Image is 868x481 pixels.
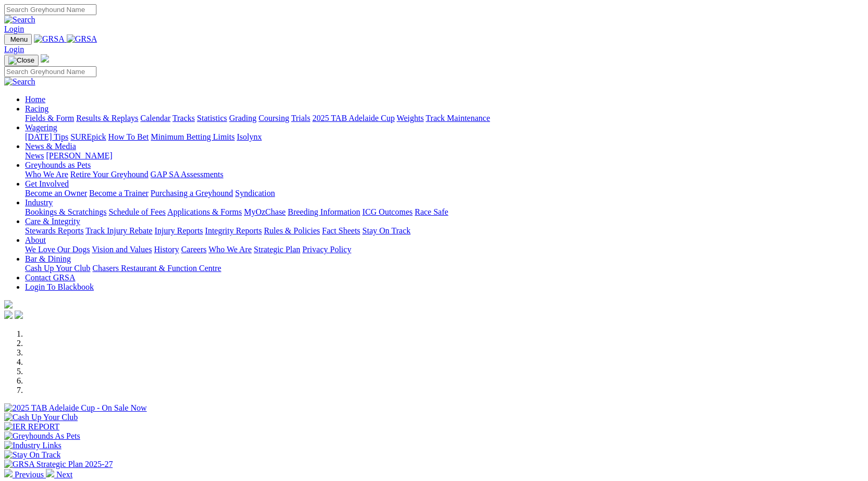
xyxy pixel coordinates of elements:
[70,132,106,141] a: SUREpick
[4,55,39,66] button: Toggle navigation
[259,114,289,122] a: Coursing
[92,245,152,254] a: Vision and Values
[25,104,48,113] a: Racing
[397,114,424,122] a: Weights
[70,170,149,179] a: Retire Your Greyhound
[4,311,13,319] img: facebook.svg
[167,207,242,216] a: Applications & Forms
[414,207,448,216] a: Race Safe
[34,34,65,44] img: GRSA
[154,226,203,235] a: Injury Reports
[181,245,206,254] a: Careers
[4,431,80,441] img: Greyhounds As Pets
[244,207,286,216] a: MyOzChase
[89,189,149,198] a: Become a Trainer
[25,114,864,123] div: Racing
[25,264,864,273] div: Bar & Dining
[4,77,35,87] img: Search
[56,470,72,479] span: Next
[254,245,300,254] a: Strategic Plan
[288,207,360,216] a: Breeding Information
[4,441,62,450] img: Industry Links
[151,132,235,141] a: Minimum Betting Limits
[154,245,179,254] a: History
[25,132,864,142] div: Wagering
[108,207,165,216] a: Schedule of Fees
[151,189,233,198] a: Purchasing a Greyhound
[15,311,23,319] img: twitter.svg
[67,34,97,44] img: GRSA
[10,35,28,43] span: Menu
[41,54,49,63] img: logo-grsa-white.png
[4,413,78,422] img: Cash Up Your Club
[205,226,262,235] a: Integrity Reports
[426,114,490,122] a: Track Maintenance
[25,198,53,207] a: Industry
[25,217,80,226] a: Care & Integrity
[25,189,87,198] a: Become an Owner
[85,226,152,235] a: Track Injury Rebate
[362,226,410,235] a: Stay On Track
[312,114,395,122] a: 2025 TAB Adelaide Cup
[108,132,149,141] a: How To Bet
[25,282,94,291] a: Login To Blackbook
[46,469,54,477] img: chevron-right-pager-white.svg
[4,422,59,431] img: IER REPORT
[209,245,252,254] a: Who We Are
[4,469,13,477] img: chevron-left-pager-white.svg
[25,236,46,244] a: About
[4,4,96,15] input: Search
[25,189,864,198] div: Get Involved
[291,114,310,122] a: Trials
[25,151,44,160] a: News
[25,207,106,216] a: Bookings & Scratchings
[151,170,224,179] a: GAP SA Assessments
[235,189,275,198] a: Syndication
[15,470,44,479] span: Previous
[302,245,351,254] a: Privacy Policy
[322,226,360,235] a: Fact Sheets
[25,114,74,122] a: Fields & Form
[25,170,68,179] a: Who We Are
[25,245,90,254] a: We Love Our Dogs
[25,161,91,169] a: Greyhounds as Pets
[92,264,221,273] a: Chasers Restaurant & Function Centre
[362,207,412,216] a: ICG Outcomes
[264,226,320,235] a: Rules & Policies
[4,470,46,479] a: Previous
[46,151,112,160] a: [PERSON_NAME]
[237,132,262,141] a: Isolynx
[76,114,138,122] a: Results & Replays
[25,123,57,132] a: Wagering
[25,273,75,282] a: Contact GRSA
[4,66,96,77] input: Search
[4,450,60,460] img: Stay On Track
[4,460,113,469] img: GRSA Strategic Plan 2025-27
[25,226,864,236] div: Care & Integrity
[25,207,864,217] div: Industry
[229,114,256,122] a: Grading
[25,179,69,188] a: Get Involved
[4,15,35,24] img: Search
[25,254,71,263] a: Bar & Dining
[173,114,195,122] a: Tracks
[25,151,864,161] div: News & Media
[140,114,170,122] a: Calendar
[197,114,227,122] a: Statistics
[4,45,24,54] a: Login
[8,56,34,65] img: Close
[25,226,83,235] a: Stewards Reports
[4,300,13,309] img: logo-grsa-white.png
[25,132,68,141] a: [DATE] Tips
[4,24,24,33] a: Login
[25,245,864,254] div: About
[4,403,147,413] img: 2025 TAB Adelaide Cup - On Sale Now
[25,95,45,104] a: Home
[46,470,72,479] a: Next
[4,34,32,45] button: Toggle navigation
[25,142,76,151] a: News & Media
[25,264,90,273] a: Cash Up Your Club
[25,170,864,179] div: Greyhounds as Pets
